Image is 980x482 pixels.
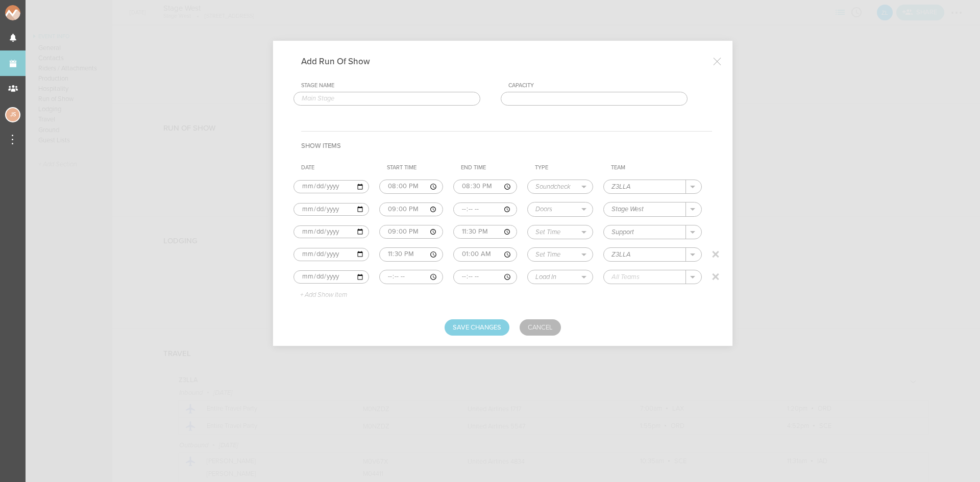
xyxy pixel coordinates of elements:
div: Stage Name [301,82,480,89]
h4: Add Run Of Show [301,56,385,67]
th: Team [603,160,712,175]
th: End Time [453,160,527,175]
th: Date [293,160,379,175]
button: . [686,180,701,193]
input: All Teams [604,202,686,216]
input: All Teams [604,180,686,193]
th: Type [527,160,603,175]
input: All Teams [604,270,686,284]
img: NOMAD [5,5,63,20]
button: . [686,248,701,261]
input: Main Stage [293,92,480,106]
button: Save Changes [445,319,509,336]
h4: Show Items [301,131,712,160]
p: + Add Show Item [292,291,347,299]
a: Cancel [520,319,561,336]
div: Capacity [508,82,688,89]
button: . [686,202,701,216]
div: Jessica Smith [5,107,20,122]
th: Start Time [379,160,453,175]
button: . [686,270,701,284]
input: All Teams [604,248,686,261]
input: All Teams [604,225,686,239]
button: . [686,225,701,239]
